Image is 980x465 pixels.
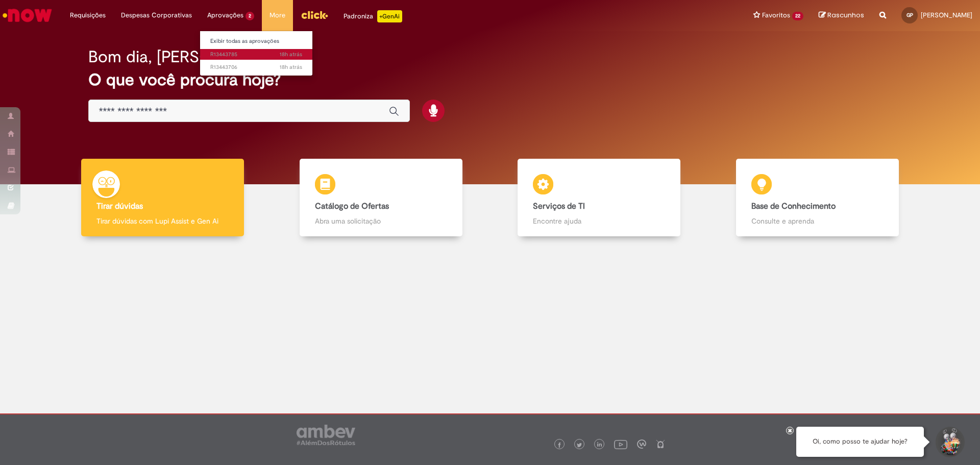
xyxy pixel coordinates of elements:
[490,159,708,237] a: Serviços de TI Encontre ajuda
[377,10,402,22] p: +GenAi
[921,11,972,19] span: [PERSON_NAME]
[200,31,313,76] ul: Aprovações
[210,51,302,59] span: R13443785
[344,10,402,22] div: Padroniza
[272,159,491,237] a: Catálogo de Ofertas Abra uma solicitação
[54,159,272,237] a: Tirar dúvidas Tirar dúvidas com Lupi Assist e Gen Ai
[70,10,106,20] span: Requisições
[269,10,285,20] span: More
[280,63,302,71] time: 27/08/2025 15:24:25
[751,216,884,226] p: Consulte e aprenda
[297,425,355,445] img: logo_footer_ambev_rotulo_gray.png
[200,49,312,60] a: Aberto R13443785 :
[656,439,665,449] img: logo_footer_naosei.png
[906,12,913,18] span: GP
[207,10,243,20] span: Aprovações
[280,63,302,71] span: 18h atrás
[301,7,328,22] img: click_logo_yellow_360x200.png
[533,216,665,226] p: Encontre ajuda
[557,443,562,448] img: logo_footer_facebook.png
[315,216,447,226] p: Abra uma solicitação
[96,201,143,211] b: Tirar dúvidas
[280,51,302,58] span: 18h atrás
[88,48,284,66] h2: Bom dia, [PERSON_NAME]
[121,10,192,20] span: Despesas Corporativas
[533,201,585,211] b: Serviços de TI
[200,36,312,47] a: Exibir todas as aprovações
[200,62,312,73] a: Aberto R13443706 :
[210,63,302,71] span: R13443706
[88,71,892,89] h2: O que você procura hoje?
[280,51,302,58] time: 27/08/2025 15:27:17
[614,437,627,451] img: logo_footer_youtube.png
[246,12,254,20] span: 2
[827,10,864,20] span: Rascunhos
[315,201,389,211] b: Catálogo de Ofertas
[796,427,924,457] div: Oi, como posso te ajudar hoje?
[934,427,965,457] button: Iniciar Conversa de Suporte
[96,216,229,226] p: Tirar dúvidas com Lupi Assist e Gen Ai
[1,5,54,26] img: ServiceNow
[708,159,927,237] a: Base de Conhecimento Consulte e aprenda
[751,201,836,211] b: Base de Conhecimento
[577,443,582,448] img: logo_footer_twitter.png
[637,439,646,449] img: logo_footer_workplace.png
[597,442,602,448] img: logo_footer_linkedin.png
[792,12,803,20] span: 22
[762,10,790,20] span: Favoritos
[819,11,864,20] a: Rascunhos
